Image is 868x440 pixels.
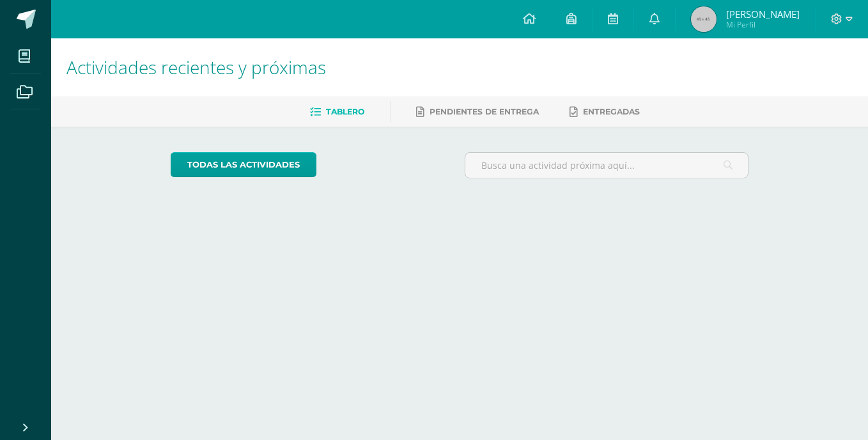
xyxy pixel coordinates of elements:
[430,107,539,116] span: Pendientes de entrega
[570,102,640,122] a: Entregadas
[726,8,800,20] span: [PERSON_NAME]
[171,152,316,177] a: todas las Actividades
[326,107,364,116] span: Tablero
[310,102,364,122] a: Tablero
[416,102,539,122] a: Pendientes de entrega
[726,19,800,30] span: Mi Perfil
[583,107,640,116] span: Entregadas
[66,55,326,79] span: Actividades recientes y próximas
[465,153,748,178] input: Busca una actividad próxima aquí...
[691,6,717,32] img: 45x45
